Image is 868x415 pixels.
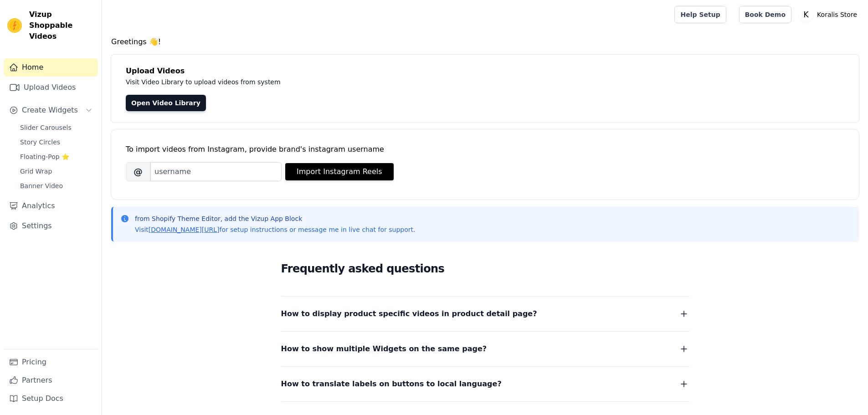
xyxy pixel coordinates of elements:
[4,353,98,371] a: Pricing
[799,6,861,23] button: K Koralis Store
[135,225,415,234] p: Visit for setup instructions or message me in live chat for support.
[4,371,98,389] a: Partners
[135,214,415,223] p: from Shopify Theme Editor, add the Vizup App Block
[126,66,844,77] h4: Upload Videos
[281,343,487,355] span: How to show multiple Widgets on the same page?
[126,77,534,87] p: Visit Video Library to upload videos from system
[281,343,689,355] button: How to show multiple Widgets on the same page?
[15,165,98,178] a: Grid Wrap
[281,378,502,390] span: How to translate labels on buttons to local language?
[20,181,63,190] span: Banner Video
[22,105,78,116] span: Create Widgets
[126,144,844,155] div: To import videos from Instagram, provide brand's instagram username
[4,389,98,408] a: Setup Docs
[4,58,98,77] a: Home
[15,136,98,149] a: Story Circles
[281,307,537,320] span: How to display product specific videos in product detail page?
[7,18,22,33] img: Vizup
[15,179,98,192] a: Banner Video
[126,95,206,111] a: Open Video Library
[739,6,791,23] a: Book Demo
[813,6,861,23] p: Koralis Store
[20,152,69,161] span: Floating-Pop ⭐
[4,78,98,97] a: Upload Videos
[15,121,98,134] a: Slider Carousels
[674,6,726,23] a: Help Setup
[281,260,689,278] h2: Frequently asked questions
[29,9,94,42] span: Vizup Shoppable Videos
[20,167,52,176] span: Grid Wrap
[126,162,150,181] span: @
[285,163,394,180] button: Import Instagram Reels
[15,150,98,163] a: Floating-Pop ⭐
[111,36,859,47] h4: Greetings 👋!
[150,162,282,181] input: username
[4,101,98,119] button: Create Widgets
[281,378,689,390] button: How to translate labels on buttons to local language?
[4,197,98,215] a: Analytics
[20,138,60,147] span: Story Circles
[149,226,220,233] a: [DOMAIN_NAME][URL]
[803,10,809,19] text: K
[4,217,98,235] a: Settings
[281,307,689,320] button: How to display product specific videos in product detail page?
[20,123,72,132] span: Slider Carousels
